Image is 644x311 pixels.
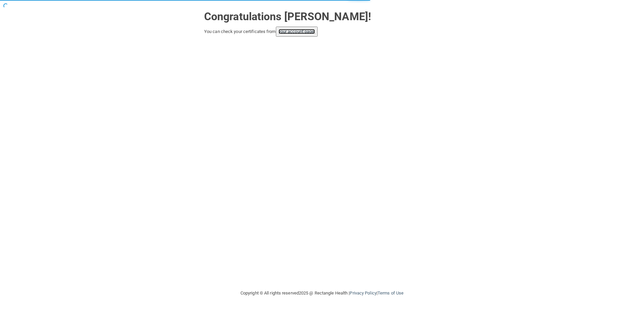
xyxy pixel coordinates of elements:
[276,27,318,37] button: your account page!
[350,290,376,296] a: Privacy Policy
[199,282,445,304] div: Copyright © All rights reserved 2025 @ Rectangle Health | |
[204,27,440,37] div: You can check your certificates from
[527,263,636,290] iframe: Drift Widget Chat Controller
[279,29,315,34] a: your account page!
[204,10,371,23] strong: Congratulations [PERSON_NAME]!
[378,290,404,296] a: Terms of Use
